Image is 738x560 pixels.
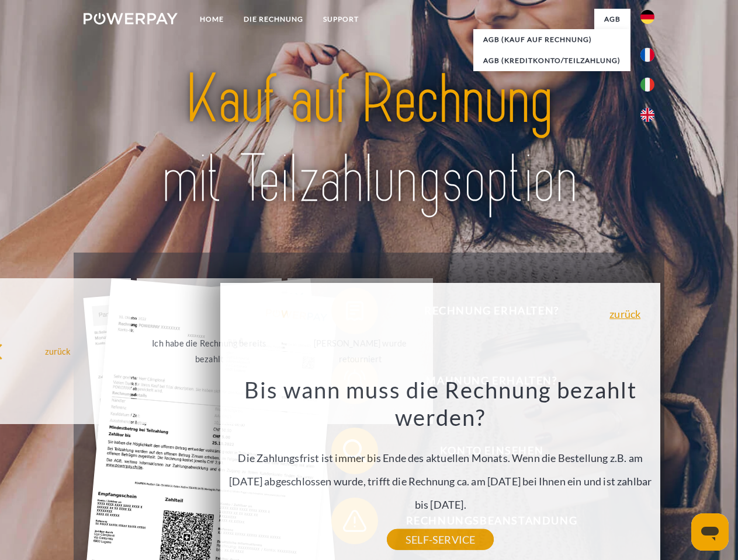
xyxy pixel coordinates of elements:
a: AGB (Kauf auf Rechnung) [473,29,630,50]
a: SUPPORT [313,9,369,30]
div: Die Zahlungsfrist ist immer bis Ende des aktuellen Monats. Wenn die Bestellung z.B. am [DATE] abg... [227,376,654,540]
a: Home [190,9,234,30]
iframe: Schaltfläche zum Öffnen des Messaging-Fensters [691,513,729,551]
h3: Bis wann muss die Rechnung bezahlt werden? [227,376,654,432]
a: zurück [609,309,640,319]
img: it [640,78,654,92]
img: fr [640,48,654,62]
div: Ich habe die Rechnung bereits bezahlt [144,335,275,367]
img: title-powerpay_de.svg [112,56,626,223]
a: agb [594,9,630,30]
img: en [640,108,654,122]
img: de [640,10,654,24]
a: AGB (Kreditkonto/Teilzahlung) [473,50,630,71]
a: SELF-SERVICE [387,529,494,550]
a: DIE RECHNUNG [234,9,313,30]
img: logo-powerpay-white.svg [84,13,178,24]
